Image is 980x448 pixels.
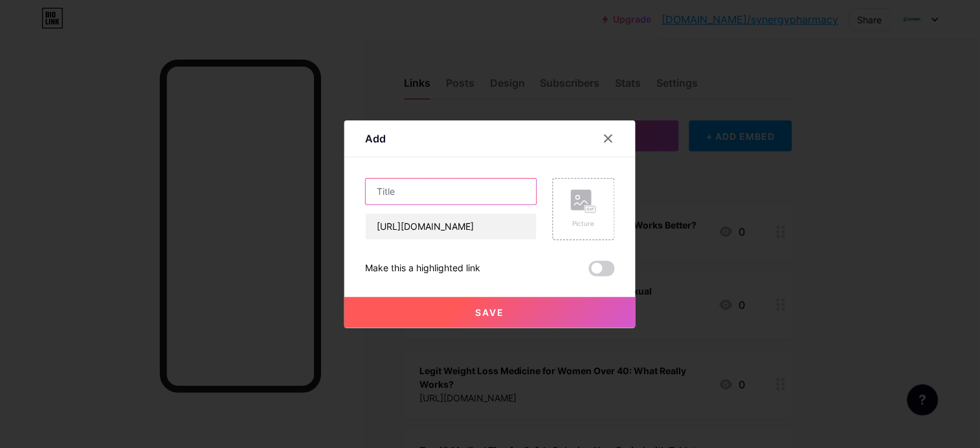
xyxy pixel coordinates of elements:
span: Save [476,307,505,318]
input: URL [366,214,537,240]
button: Save [344,297,636,328]
input: Title [366,179,537,205]
div: Add [365,131,386,146]
div: Make this a highlighted link [365,261,480,276]
div: Picture [571,219,597,229]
